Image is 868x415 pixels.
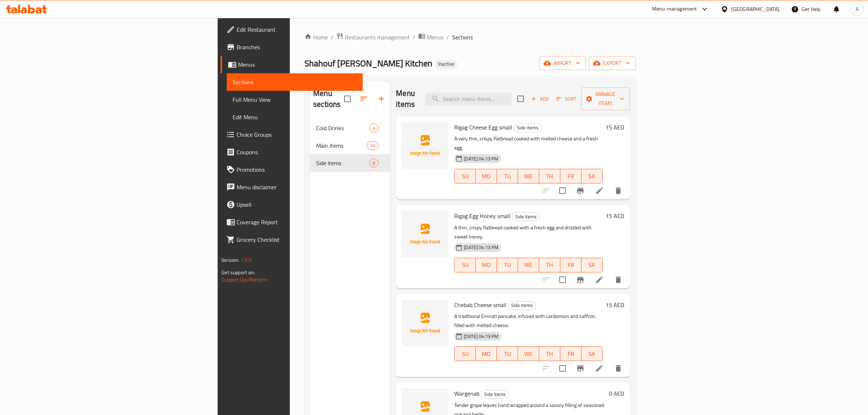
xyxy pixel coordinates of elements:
[589,57,636,70] button: export
[539,258,560,272] button: TH
[227,73,363,91] a: Sections
[461,244,501,251] span: [DATE] 04:13 PM
[227,108,363,126] a: Edit Menu
[497,258,518,272] button: TU
[539,169,560,183] button: TH
[237,183,357,191] span: Menu disclaimer
[233,113,357,121] span: Edit Menu
[476,258,497,272] button: MO
[563,171,579,182] span: FR
[221,126,363,143] a: Choice Groups
[497,346,518,361] button: TU
[481,390,509,399] div: Side items
[221,178,363,196] a: Menu disclaimer
[454,122,512,133] span: Rigag Cheese Egg small
[497,169,518,183] button: TU
[370,160,378,167] span: 8
[221,255,239,265] span: Version:
[513,91,528,106] span: Select section
[454,210,510,221] span: Rigag Egg Honey small
[454,169,476,183] button: SU
[610,360,627,377] button: delete
[584,171,600,182] span: SA
[355,90,373,108] span: Sort sections
[336,32,410,42] a: Restaurants management
[587,90,624,108] span: Manage items
[560,169,581,183] button: FR
[221,231,363,248] a: Grocery Checklist
[461,333,501,340] span: [DATE] 04:13 PM
[572,271,589,288] button: Branch-specific-item
[402,300,448,346] img: Chebab Cheese small
[554,93,578,105] button: Sort
[238,60,357,69] span: Menus
[512,213,540,221] span: Side items
[237,130,357,139] span: Choice Groups
[476,346,497,361] button: MO
[369,159,378,167] div: items
[447,33,449,42] li: /
[413,33,415,42] li: /
[370,125,378,132] span: 4
[454,258,476,272] button: SU
[514,124,542,132] div: Side items
[479,171,494,182] span: MO
[563,260,579,270] span: FR
[555,183,570,198] span: Select to update
[458,349,473,359] span: SU
[316,141,367,150] span: Main Items
[595,186,604,195] a: Edit menu item
[514,124,541,132] span: Side items
[556,95,576,103] span: Sort
[530,95,550,103] span: Add
[221,21,363,38] a: Edit Restaurant
[304,32,636,42] nav: breadcrumb
[512,212,540,221] div: Side items
[518,258,539,272] button: WE
[221,56,363,73] a: Menus
[595,275,604,284] a: Edit menu item
[418,32,444,42] a: Menus
[221,143,363,161] a: Coupons
[500,260,515,270] span: TU
[369,124,378,132] div: items
[595,364,604,373] a: Edit menu item
[560,258,581,272] button: FR
[479,260,494,270] span: MO
[221,275,268,284] a: Support.OpsPlatform
[221,268,255,277] span: Get support on:
[610,182,627,199] button: delete
[454,299,506,310] span: Chebab Cheese small
[461,155,501,162] span: [DATE] 04:13 PM
[237,148,357,156] span: Coupons
[584,349,600,359] span: SA
[237,200,357,209] span: Upsell
[581,346,603,361] button: SA
[454,388,479,399] span: Wargenab
[221,161,363,178] a: Promotions
[396,88,416,110] h2: Menu items
[310,116,390,175] nav: Menu sections
[241,255,252,265] span: 1.0.0
[316,159,369,167] div: Side items
[521,349,536,359] span: WE
[508,301,536,310] span: Side items
[572,182,589,199] button: Branch-specific-item
[610,271,627,288] button: delete
[237,25,357,34] span: Edit Restaurant
[367,142,378,149] span: 16
[316,124,369,132] span: Cold Drinks
[581,88,630,110] button: Manage items
[652,5,697,13] div: Menu-management
[595,59,630,68] span: export
[542,349,557,359] span: TH
[521,260,536,270] span: WE
[508,301,536,310] div: Side items
[345,33,410,42] span: Restaurants management
[458,171,473,182] span: SU
[425,93,511,105] input: search
[233,95,357,104] span: Full Menu View
[479,349,494,359] span: MO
